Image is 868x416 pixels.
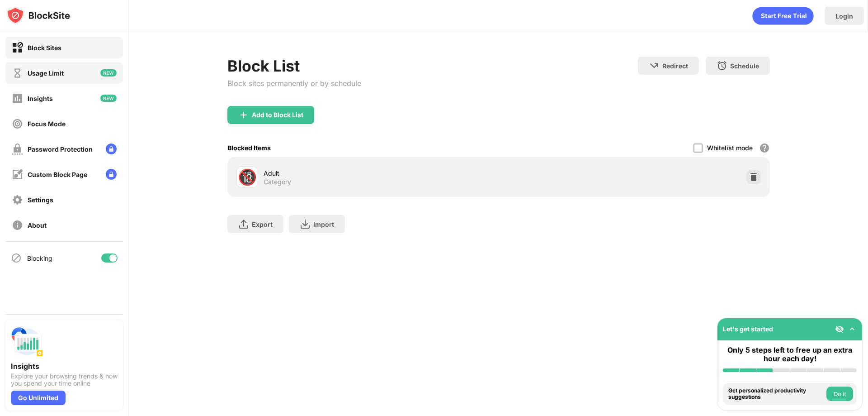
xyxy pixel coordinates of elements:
[730,62,759,70] div: Schedule
[313,220,334,228] div: Import
[11,373,118,387] div: Explore your browsing trends & how you spend your time online
[12,143,23,155] img: password-protection-off.svg
[848,325,857,334] img: omni-setup-toggle.svg
[12,67,23,79] img: time-usage-off.svg
[12,42,23,53] img: block-on.svg
[11,325,43,358] img: push-insights.svg
[835,325,844,334] img: eye-not-visible.svg
[106,169,117,180] img: lock-menu.svg
[264,178,291,186] div: Category
[227,79,361,88] div: Block sites permanently or by schedule
[100,69,117,77] img: new-icon.svg
[27,254,52,262] div: Blocking
[707,144,753,152] div: Whitelist mode
[106,143,117,154] img: lock-menu.svg
[28,171,87,178] div: Custom Block Page
[264,168,499,178] div: Adult
[723,346,857,363] div: Only 5 steps left to free up an extra hour each day!
[100,95,117,102] img: new-icon.svg
[252,111,303,119] div: Add to Block List
[12,220,23,231] img: about-off.svg
[723,325,773,333] div: Let's get started
[12,194,23,206] img: settings-off.svg
[12,118,23,129] img: focus-off.svg
[11,253,22,263] img: blocking-icon.svg
[28,221,47,229] div: About
[28,196,53,204] div: Settings
[28,69,64,77] div: Usage Limit
[238,168,257,186] div: 🔞
[227,57,361,75] div: Block List
[28,120,66,128] div: Focus Mode
[835,12,853,20] div: Login
[11,362,118,371] div: Insights
[227,144,271,152] div: Blocked Items
[728,387,824,401] div: Get personalized productivity suggestions
[11,391,66,405] div: Go Unlimited
[28,95,53,102] div: Insights
[826,387,853,401] button: Do it
[12,169,23,180] img: customize-block-page-off.svg
[662,62,688,70] div: Redirect
[28,44,61,52] div: Block Sites
[6,6,70,24] img: logo-blocksite.svg
[752,7,814,25] div: animation
[252,220,273,228] div: Export
[12,93,23,104] img: insights-off.svg
[28,145,93,153] div: Password Protection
